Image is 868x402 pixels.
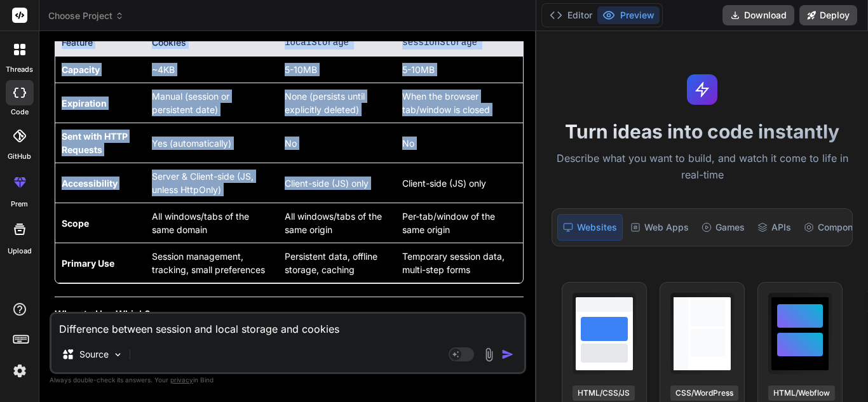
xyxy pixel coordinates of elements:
label: GitHub [8,151,31,162]
td: Client-side (JS) only [396,163,523,203]
td: All windows/tabs of the same origin [278,203,396,243]
td: 5-10MB [278,57,396,83]
div: Websites [557,214,623,241]
td: All windows/tabs of the same domain [146,203,279,243]
p: Source [79,348,109,361]
label: code [11,107,29,117]
td: ~4KB [146,57,279,83]
label: prem [11,199,28,210]
td: Per-tab/window of the same origin [396,203,523,243]
p: Describe what you want to build, and watch it come to life in real-time [544,151,860,183]
td: Persistent data, offline storage, caching [278,243,396,283]
button: Download [722,5,794,25]
code: sessionStorage [402,37,477,48]
strong: Scope [62,218,89,229]
h3: When to Use Which? [55,307,524,322]
h1: Turn ideas into code instantly [544,120,860,143]
label: threads [6,64,33,75]
th: Feature [55,29,146,57]
code: localStorage [285,37,349,48]
img: attachment [482,347,496,362]
img: settings [9,360,31,382]
td: None (persists until explicitly deleted) [278,83,396,123]
td: Session management, tracking, small preferences [146,243,279,283]
img: Pick Models [112,349,123,360]
th: Cookies [146,29,279,57]
td: Client-side (JS) only [278,163,396,203]
td: Manual (session or persistent date) [146,83,279,123]
td: 5-10MB [396,57,523,83]
td: No [396,123,523,163]
div: Games [696,214,750,241]
div: Web Apps [625,214,694,241]
div: HTML/Webflow [768,385,835,401]
strong: Primary Use [62,258,114,269]
img: icon [501,348,514,361]
div: HTML/CSS/JS [573,385,635,401]
strong: Accessibility [62,178,118,189]
button: Preview [597,6,660,24]
td: When the browser tab/window is closed [396,83,523,123]
td: Server & Client-side (JS, unless HttpOnly) [146,163,279,203]
label: Upload [8,246,32,257]
span: Choose Project [48,10,124,22]
td: No [278,123,396,163]
strong: Expiration [62,98,107,109]
button: Deploy [799,5,857,25]
strong: Capacity [62,64,100,75]
button: Editor [545,6,597,24]
td: Yes (automatically) [146,123,279,163]
p: Always double-check its answers. Your in Bind [50,374,526,386]
td: Temporary session data, multi-step forms [396,243,523,283]
div: CSS/WordPress [670,385,738,401]
strong: Sent with HTTP Requests [62,131,128,155]
div: APIs [752,214,796,241]
span: privacy [170,376,193,384]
